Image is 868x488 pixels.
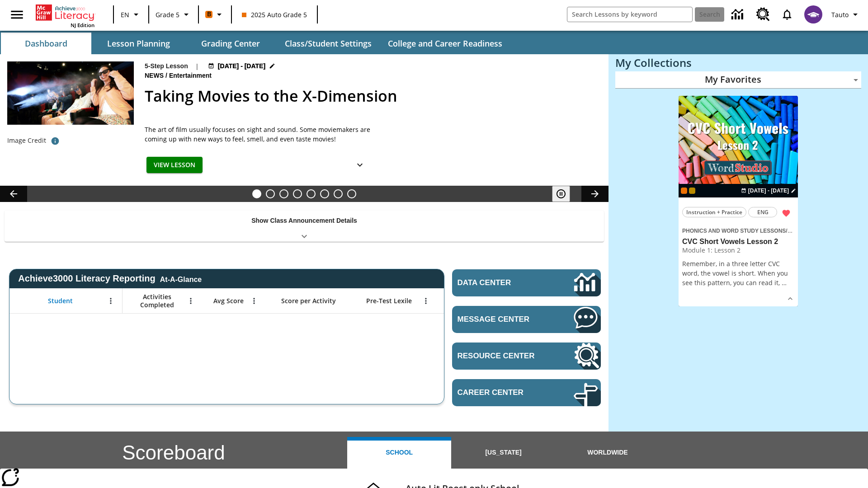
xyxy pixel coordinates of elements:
button: Aug 22 - Aug 24 Choose Dates [206,61,278,71]
div: Home [36,3,94,28]
button: Boost Class color is orange. Change class color [202,6,228,23]
button: Open Menu [184,294,198,308]
p: Remember, in a three letter CVC word, the vowel is short. When you see this pattern, you can read... [682,259,794,287]
button: Select a new avatar [799,3,828,26]
button: School [347,437,451,469]
span: Resource Center [458,352,547,361]
button: Slide 7 Making a Difference for the Planet [334,189,343,198]
span: News [145,71,165,81]
span: Activities Completed [127,293,187,309]
button: Remove from Favorites [778,205,794,221]
span: [DATE] - [DATE] [218,61,265,71]
span: / [165,72,167,79]
a: Career Center [452,379,601,406]
button: Lesson carousel, Next [581,186,609,202]
button: Show Details [351,157,369,174]
button: Slide 4 One Idea, Lots of Hard Work [293,189,302,198]
span: Topic: Phonics and Word Study Lessons/CVC Short Vowels [682,225,794,235]
div: New 2025 class [689,188,695,194]
button: Profile/Settings [828,6,864,23]
button: Dashboard [1,33,91,54]
button: Slide 6 Career Lesson [320,189,329,198]
span: Student [48,297,73,305]
span: | [195,61,199,71]
button: Lesson Planning [93,33,184,54]
a: Data Center [726,2,751,27]
div: Show Class Announcement Details [5,211,604,242]
button: Aug 25 - Aug 25 Choose Dates [739,187,798,195]
a: Message Center [452,306,601,333]
h3: My Collections [615,56,861,69]
button: Open Menu [247,294,261,308]
input: search field [567,7,692,22]
img: avatar image [804,5,822,23]
button: Worldwide [556,437,660,469]
button: Grade: Grade 5, Select a grade [152,6,195,23]
span: EN [121,10,129,19]
button: Slide 8 Sleepless in the Animal Kingdom [347,189,356,198]
span: Score per Activity [281,297,336,305]
span: Message Center [458,315,547,324]
button: College and Career Readiness [381,33,509,54]
button: Slide 3 What's the Big Idea? [279,189,288,198]
button: Open side menu [4,1,30,28]
p: Image Credit [7,136,46,145]
button: Language: EN, Select a language [117,6,146,23]
a: Home [36,4,94,22]
span: CVC Short Vowels [788,228,835,234]
span: 2025 Auto Grade 5 [242,10,307,19]
span: Data Center [458,278,543,287]
button: Open Menu [104,294,118,308]
button: Instruction + Practice [682,207,746,217]
span: Avg Score [213,297,244,305]
span: B [207,9,211,20]
div: Pause [552,186,579,202]
p: The art of film usually focuses on sight and sound. Some moviemakers are coming up with new ways ... [145,125,371,144]
div: lesson details [679,96,798,307]
a: Data Center [452,269,601,296]
span: / [786,226,792,235]
button: [US_STATE] [451,437,555,469]
a: Resource Center, Will open in new tab [452,343,601,370]
button: Show Details [783,292,797,305]
span: NJ Edition [71,22,94,28]
button: Slide 1 Taking Movies to the X-Dimension [252,189,261,198]
span: Grade 5 [156,10,179,19]
span: Phonics and Word Study Lessons [682,228,786,234]
span: Instruction + Practice [686,207,742,217]
button: Class/Student Settings [278,33,379,54]
div: My Favorites [615,71,861,89]
img: Panel in front of the seats sprays water mist to the happy audience at a 4DX-equipped theater. [7,61,134,125]
button: ENG [748,207,777,217]
button: Slide 2 Cars of the Future? [266,189,275,198]
span: … [782,278,787,287]
a: Notifications [775,3,799,26]
p: Show Class Announcement Details [251,216,357,225]
h2: Taking Movies to the X-Dimension [145,84,598,108]
span: [DATE] - [DATE] [748,187,789,195]
button: Open Menu [419,294,433,308]
span: Pre-Test Lexile [366,297,412,305]
span: Tauto [831,10,849,19]
button: Pause [552,186,570,202]
a: Resource Center, Will open in new tab [751,2,775,27]
div: At-A-Glance [160,274,202,284]
span: Career Center [458,388,547,397]
button: View Lesson [146,157,203,174]
span: Achieve3000 Literacy Reporting [18,273,202,284]
h3: CVC Short Vowels Lesson 2 [682,237,794,247]
span: Entertainment [169,71,213,81]
p: 5-Step Lesson [145,61,188,71]
span: ENG [757,207,769,217]
button: Photo credit: Photo by The Asahi Shimbun via Getty Images [46,133,64,149]
button: Grading Center [185,33,276,54]
button: Slide 5 Pre-release lesson [307,189,316,198]
div: Current Class [681,188,687,194]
